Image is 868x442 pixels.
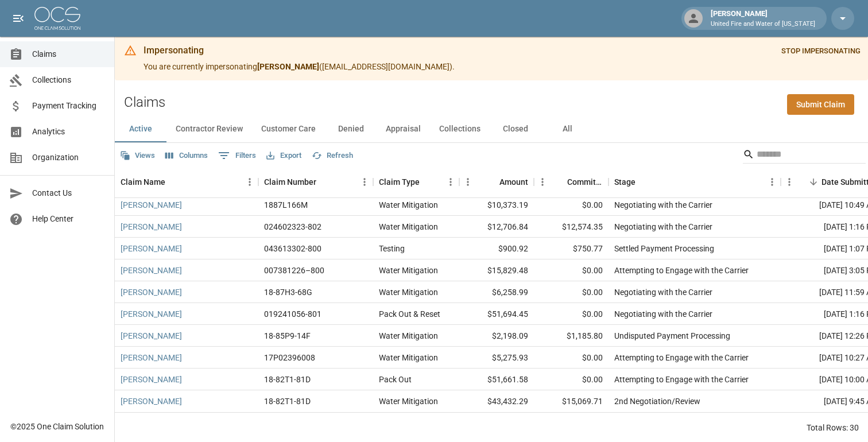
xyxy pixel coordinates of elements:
[32,74,105,86] span: Collections
[121,308,182,320] a: [PERSON_NAME]
[166,115,252,142] button: Contractor Review
[263,147,304,165] button: Export
[420,174,436,190] button: Sort
[325,115,377,142] button: Denied
[459,194,534,216] div: $10,373.19
[165,174,181,190] button: Sort
[764,173,781,191] button: Menu
[379,166,420,198] div: Claim Type
[379,199,438,211] div: Water Mitigation
[144,40,455,77] div: You are currently impersonating ( [EMAIL_ADDRESS][DOMAIN_NAME] ).
[264,374,311,385] div: 18-82T1-81D
[614,221,712,232] div: Negotiating with the Carrier
[459,281,534,303] div: $6,258.99
[115,115,166,142] button: Active
[356,173,373,191] button: Menu
[534,259,609,281] div: $0.00
[264,308,321,320] div: 019241056-801
[534,173,551,191] button: Menu
[373,166,459,198] div: Claim Type
[379,286,438,298] div: Water Mitigation
[459,238,534,259] div: $900.92
[379,265,438,276] div: Water Mitigation
[743,145,866,166] div: Search
[706,8,820,29] div: [PERSON_NAME]
[614,352,749,363] div: Attempting to Engage with the Carrier
[121,221,182,232] a: [PERSON_NAME]
[609,166,781,198] div: Stage
[264,265,324,276] div: 007381226–800
[32,187,105,199] span: Contact Us
[121,396,182,407] a: [PERSON_NAME]
[614,243,714,254] div: Settled Payment Processing
[778,42,863,60] button: STOP IMPERSONATING
[241,173,258,191] button: Menu
[534,303,609,325] div: $0.00
[115,115,868,142] div: dynamic tabs
[264,243,321,254] div: 043613302-800
[121,374,182,385] a: [PERSON_NAME]
[805,174,821,190] button: Sort
[121,166,165,198] div: Claim Name
[34,7,80,30] img: ocs-logo-white-transparent.png
[309,147,356,165] button: Refresh
[614,166,635,198] div: Stage
[534,325,609,347] div: $1,185.80
[144,44,455,57] div: Impersonating
[379,221,438,232] div: Water Mitigation
[379,352,438,363] div: Water Mitigation
[534,194,609,216] div: $0.00
[379,374,412,385] div: Pack Out
[124,94,165,111] h2: Claims
[534,347,609,369] div: $0.00
[781,173,798,191] button: Menu
[459,390,534,412] div: $43,432.29
[459,259,534,281] div: $15,829.48
[459,369,534,390] div: $51,661.58
[490,115,541,142] button: Closed
[459,347,534,369] div: $5,275.93
[635,174,652,190] button: Sort
[32,126,105,138] span: Analytics
[32,213,105,225] span: Help Center
[459,303,534,325] div: $51,694.45
[121,265,182,276] a: [PERSON_NAME]
[807,422,859,433] div: Total Rows: 30
[121,286,182,298] a: [PERSON_NAME]
[787,94,854,115] a: Submit Claim
[711,20,815,29] p: United Fire and Water of [US_STATE]
[459,325,534,347] div: $2,198.09
[430,115,490,142] button: Collections
[32,152,105,164] span: Organization
[121,352,182,363] a: [PERSON_NAME]
[551,174,567,190] button: Sort
[459,216,534,238] div: $12,706.84
[614,396,700,407] div: 2nd Negotiation/Review
[121,243,182,254] a: [PERSON_NAME]
[264,396,311,407] div: 18-82T1-81D
[614,265,749,276] div: Attempting to Engage with the Carrier
[264,221,321,232] div: 024602323-802
[614,330,730,342] div: Undisputed Payment Processing
[117,147,158,165] button: Views
[257,62,319,71] strong: [PERSON_NAME]
[499,166,528,198] div: Amount
[614,374,749,385] div: Attempting to Engage with the Carrier
[258,166,373,198] div: Claim Number
[459,166,534,198] div: Amount
[614,308,712,320] div: Negotiating with the Carrier
[32,100,105,112] span: Payment Tracking
[264,330,311,342] div: 18-85P9-14F
[534,369,609,390] div: $0.00
[264,286,312,298] div: 18-87H3-68G
[264,199,308,211] div: 1887L166M
[483,174,499,190] button: Sort
[534,238,609,259] div: $750.77
[252,115,325,142] button: Customer Care
[534,166,609,198] div: Committed Amount
[379,243,405,254] div: Testing
[379,308,440,320] div: Pack Out & Reset
[316,174,332,190] button: Sort
[162,147,211,165] button: Select columns
[121,199,182,211] a: [PERSON_NAME]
